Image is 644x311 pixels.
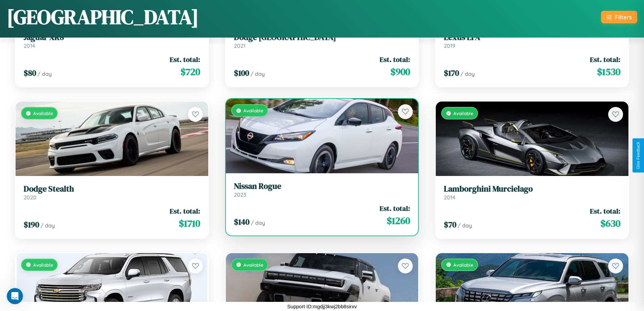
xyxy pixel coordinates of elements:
span: Est. total: [590,54,620,64]
span: Est. total: [170,206,200,216]
a: Dodge [GEOGRAPHIC_DATA]2021 [234,32,410,49]
iframe: Intercom live chat [7,288,23,304]
span: / day [251,70,265,77]
span: / day [41,222,55,229]
div: Give Feedback [636,142,641,169]
h3: Lamborghini Murcielago [444,184,620,194]
span: $ 100 [234,67,249,79]
p: Support ID: mgdjj3kwj2bb8sirxv [287,302,357,311]
a: Dodge Stealth2020 [24,184,200,201]
span: / day [251,219,265,226]
span: Est. total: [170,54,200,64]
h3: Jaguar XK8 [24,32,200,42]
span: Est. total: [380,203,410,213]
span: $ 170 [444,67,459,79]
span: Available [453,262,473,268]
span: 2020 [24,194,37,201]
h3: Lexus LFA [444,32,620,42]
span: $ 1530 [597,65,620,79]
button: Filters [601,11,637,23]
span: 2021 [234,42,245,49]
a: Jaguar XK82014 [24,32,200,49]
div: Filters [615,14,632,21]
span: / day [38,70,52,77]
span: $ 1260 [387,214,410,227]
span: $ 1710 [179,217,200,230]
span: $ 190 [24,219,39,230]
span: 2019 [444,42,455,49]
a: Nissan Rogue2023 [234,181,410,198]
h3: Nissan Rogue [234,181,410,191]
span: $ 900 [390,65,410,79]
span: $ 630 [600,217,620,230]
span: 2023 [234,191,246,198]
span: / day [458,222,472,229]
span: Available [453,110,473,116]
span: $ 80 [24,67,36,79]
span: 2014 [24,42,35,49]
span: Available [243,108,263,113]
span: Available [33,110,53,116]
span: Est. total: [590,206,620,216]
a: Lexus LFA2019 [444,32,620,49]
h1: [GEOGRAPHIC_DATA] [7,3,199,31]
span: $ 140 [234,216,249,227]
h3: Dodge Stealth [24,184,200,194]
span: Available [33,262,53,268]
span: 2014 [444,194,455,201]
span: Est. total: [380,54,410,64]
span: Available [243,262,263,268]
span: $ 720 [181,65,200,79]
h3: Dodge [GEOGRAPHIC_DATA] [234,32,410,42]
span: / day [460,70,475,77]
a: Lamborghini Murcielago2014 [444,184,620,201]
span: $ 70 [444,219,456,230]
